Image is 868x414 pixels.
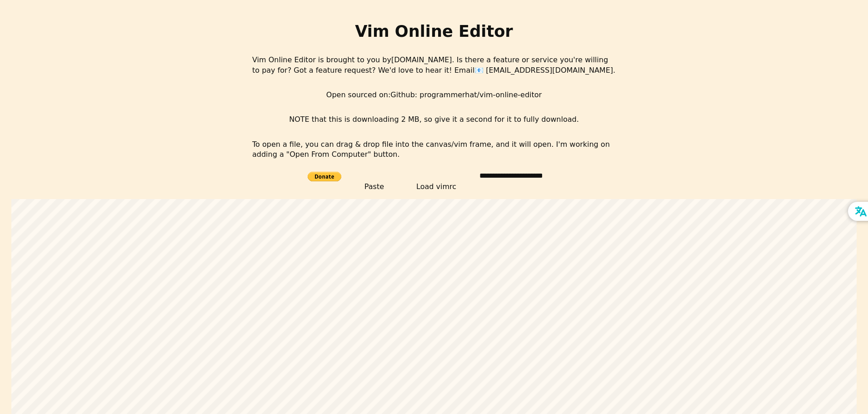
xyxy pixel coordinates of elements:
p: Vim Online Editor is brought to you by . Is there a feature or service you're willing to pay for?... [252,55,616,75]
p: NOTE that this is downloading 2 MB, so give it a second for it to fully download. [289,115,579,125]
h1: Vim Online Editor [355,20,513,42]
a: [DOMAIN_NAME] [391,55,452,64]
a: [EMAIL_ADDRESS][DOMAIN_NAME] [474,66,613,75]
p: Open sourced on: [326,90,542,100]
button: Paste [351,178,398,195]
button: Load vimrc [403,178,470,195]
a: Github: programmerhat/vim-online-editor [390,90,542,99]
p: To open a file, you can drag & drop file into the canvas/vim frame, and it will open. I'm working... [252,140,616,160]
